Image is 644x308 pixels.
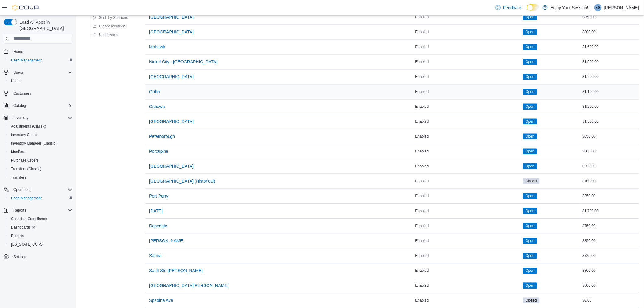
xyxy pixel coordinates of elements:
[149,133,175,139] span: Peterborough
[6,122,75,131] button: Adjustments (Classic)
[9,241,45,248] a: [US_STATE] CCRS
[149,44,165,50] span: Mohawk
[526,238,534,243] span: Open
[6,156,75,165] button: Purchase Orders
[90,14,130,21] button: Sesh by Sessions
[149,178,215,184] span: [GEOGRAPHIC_DATA] (Historical)
[523,223,537,229] span: Open
[9,165,72,173] span: Transfers (Classic)
[11,132,37,137] span: Inventory Count
[147,220,170,232] button: Rosedale
[523,133,537,139] span: Open
[147,279,231,292] button: [GEOGRAPHIC_DATA][PERSON_NAME]
[551,4,589,11] p: Enjoy Your Session!
[581,43,639,51] div: $1,600.00
[9,174,29,181] a: Transfers
[581,58,639,65] div: $1,500.00
[581,252,639,259] div: $725.00
[9,194,72,202] span: Cash Management
[9,215,49,222] a: Canadian Compliance
[9,232,72,240] span: Reports
[523,282,537,289] span: Open
[90,31,121,38] button: Undelivered
[581,13,639,21] div: $850.00
[149,59,217,65] span: Nickel City - [GEOGRAPHIC_DATA]
[6,215,75,223] button: Canadian Compliance
[149,208,163,214] span: [DATE]
[523,44,537,50] span: Open
[414,192,522,200] div: Enabled
[414,58,522,65] div: Enabled
[523,148,537,154] span: Open
[1,101,75,110] button: Catalog
[581,103,639,110] div: $1,200.00
[581,163,639,170] div: $550.00
[149,268,203,274] span: Sault Ste [PERSON_NAME]
[4,45,72,277] nav: Complex example
[6,131,75,139] button: Inventory Count
[414,222,522,229] div: Enabled
[99,15,128,20] span: Sesh by Sessions
[149,103,165,110] span: Oshawa
[147,71,196,83] button: [GEOGRAPHIC_DATA]
[523,208,537,214] span: Open
[6,139,75,148] button: Inventory Manager (Classic)
[147,130,177,142] button: Peterborough
[11,58,42,63] span: Cash Management
[147,294,175,306] button: Spadina Ave
[6,223,75,232] a: Dashboards
[414,148,522,155] div: Enabled
[11,79,20,83] span: Users
[9,232,26,240] a: Reports
[526,14,534,20] span: Open
[9,77,23,85] a: Users
[581,222,639,229] div: $750.00
[147,175,218,187] button: [GEOGRAPHIC_DATA] (Historical)
[149,223,167,229] span: Rosedale
[581,118,639,125] div: $1,500.00
[149,118,194,124] span: [GEOGRAPHIC_DATA]
[581,207,639,215] div: $1,700.00
[147,205,165,217] button: [DATE]
[414,118,522,125] div: Enabled
[414,177,522,185] div: Enabled
[149,193,168,199] span: Port Perry
[581,282,639,289] div: $800.00
[149,74,194,80] span: [GEOGRAPHIC_DATA]
[6,194,75,202] button: Cash Management
[414,43,522,51] div: Enabled
[596,4,600,11] span: KS
[9,148,29,156] a: Manifests
[1,47,75,56] button: Home
[527,4,540,11] input: Dark Mode
[594,4,602,11] div: Kayla Schop
[414,252,522,259] div: Enabled
[11,102,28,109] button: Catalog
[149,89,160,95] span: Orillia
[414,237,522,244] div: Enabled
[526,253,534,258] span: Open
[9,77,72,85] span: Users
[147,115,196,128] button: [GEOGRAPHIC_DATA]
[414,267,522,274] div: Enabled
[6,232,75,240] button: Reports
[523,253,537,259] span: Open
[581,267,639,274] div: $800.00
[414,88,522,95] div: Enabled
[526,74,534,79] span: Open
[523,59,537,65] span: Open
[149,163,194,169] span: [GEOGRAPHIC_DATA]
[9,123,49,130] a: Adjustments (Classic)
[414,207,522,215] div: Enabled
[1,68,75,77] button: Users
[11,253,72,261] span: Settings
[414,133,522,140] div: Enabled
[11,102,72,109] span: Catalog
[11,216,47,221] span: Canadian Compliance
[11,242,43,247] span: [US_STATE] CCRS
[9,194,44,202] a: Cash Management
[9,174,72,181] span: Transfers
[147,264,205,277] button: Sault Ste [PERSON_NAME]
[147,160,196,172] button: [GEOGRAPHIC_DATA]
[526,44,534,50] span: Open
